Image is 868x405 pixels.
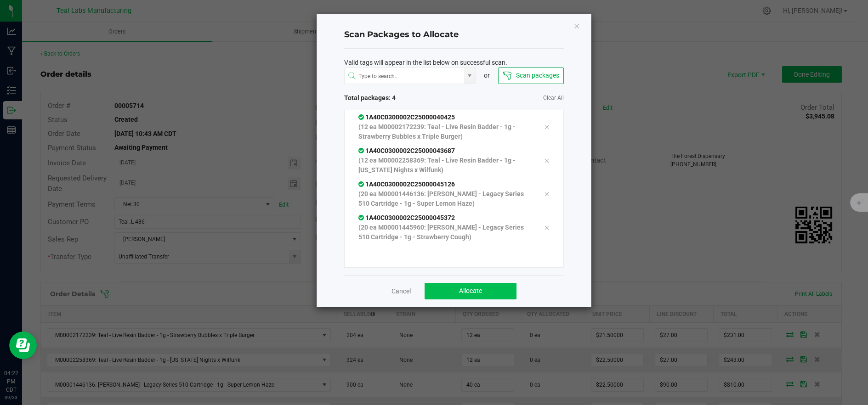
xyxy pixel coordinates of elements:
[391,287,411,296] a: Cancel
[344,93,454,103] span: Total packages: 4
[358,180,365,188] span: In Sync
[9,332,37,359] iframe: Resource center
[345,68,464,84] input: NO DATA FOUND
[358,214,365,221] span: In Sync
[537,155,556,166] div: Remove tag
[543,94,564,102] a: Clear All
[344,58,507,67] span: Valid tags will appear in the list below on successful scan.
[537,121,556,132] div: Remove tag
[573,20,580,31] button: Close
[358,189,530,208] p: (20 ea M00001446136: [PERSON_NAME] - Legacy Series 510 Cartridge - 1g - Super Lemon Haze)
[358,223,530,242] p: (20 ea M00001445960: [PERSON_NAME] - Legacy Series 510 Cartridge - 1g - Strawberry Cough)
[459,287,482,294] span: Allocate
[358,147,365,154] span: In Sync
[358,113,455,121] span: 1A40C0300002C25000040425
[358,113,365,121] span: In Sync
[537,188,556,199] div: Remove tag
[358,214,455,221] span: 1A40C0300002C25000045372
[358,180,455,188] span: 1A40C0300002C25000045126
[358,156,530,175] p: (12 ea M00002258369: Teal - Live Resin Badder - 1g - [US_STATE] Nights x Wilfunk)
[344,29,564,41] h4: Scan Packages to Allocate
[476,71,498,80] div: or
[425,283,516,299] button: Allocate
[537,222,556,233] div: Remove tag
[358,147,455,154] span: 1A40C0300002C25000043687
[498,67,564,84] button: Scan packages
[358,122,530,141] p: (12 ea M00002172239: Teal - Live Resin Badder - 1g - Strawberry Bubbles x Triple Burger)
